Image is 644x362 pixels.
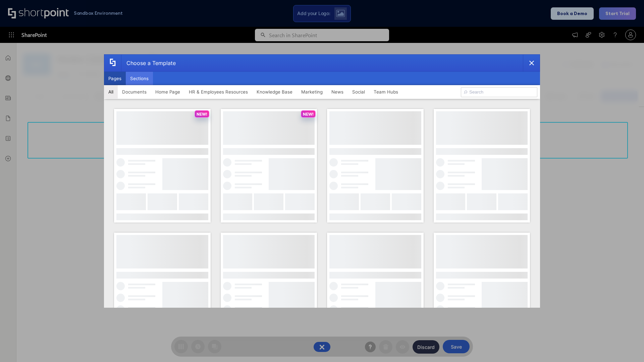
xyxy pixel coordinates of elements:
button: Social [348,85,369,99]
iframe: Chat Widget [610,330,644,362]
button: Home Page [151,85,184,99]
p: NEW! [197,112,207,117]
button: All [104,85,118,99]
div: template selector [104,54,540,308]
p: NEW! [303,112,314,117]
button: HR & Employees Resources [184,85,252,99]
button: Team Hubs [369,85,402,99]
input: Search [461,87,537,97]
button: Documents [118,85,151,99]
button: Marketing [297,85,327,99]
button: News [327,85,348,99]
button: Sections [126,72,153,85]
button: Pages [104,72,126,85]
button: Knowledge Base [252,85,297,99]
div: Choose a Template [121,55,176,71]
